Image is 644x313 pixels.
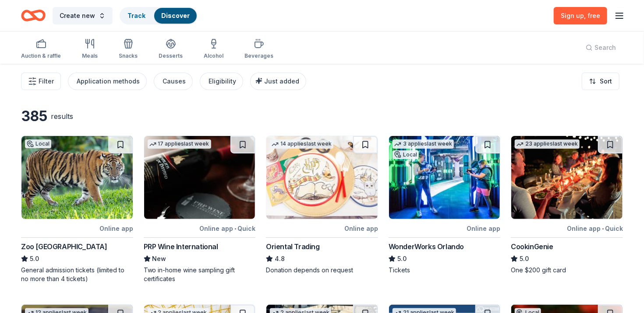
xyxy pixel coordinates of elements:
[244,35,273,64] button: Beverages
[77,76,140,87] div: Application methods
[266,241,320,252] div: Oriental Trading
[21,52,61,59] div: Auction & raffle
[39,76,54,87] span: Filter
[161,12,190,19] a: Discover
[393,150,419,159] div: Local
[393,139,454,149] div: 3 applies last week
[204,52,223,59] div: Alcohol
[515,139,580,149] div: 23 applies last week
[511,136,623,219] img: Image for CookinGenie
[561,12,600,19] span: Sign up
[21,5,46,26] a: Home
[567,223,623,234] div: Online app Quick
[119,52,138,59] div: Snacks
[204,35,223,64] button: Alcohol
[21,136,133,219] img: Image for Zoo Miami
[602,225,604,232] span: •
[159,35,183,64] button: Desserts
[25,139,51,148] div: Local
[389,136,501,275] a: Image for WonderWorks Orlando3 applieslast weekLocalOnline appWonderWorks Orlando5.0Tickets
[582,73,619,90] button: Sort
[266,136,378,219] img: Image for Oriental Trading
[53,7,113,24] button: Create new
[127,12,145,19] a: Track
[389,266,501,275] div: Tickets
[68,73,147,90] button: Application methods
[82,35,98,64] button: Meals
[21,35,61,64] button: Auction & raffle
[144,266,256,283] div: Two in-home wine sampling gift certificates
[99,223,133,234] div: Online app
[163,76,186,87] div: Causes
[148,139,211,149] div: 17 applies last week
[200,73,243,90] button: Eligibility
[120,7,198,24] button: TrackDiscover
[250,73,306,90] button: Just added
[397,254,407,264] span: 5.0
[152,254,166,264] span: New
[270,139,333,149] div: 14 applies last week
[51,111,73,122] div: results
[119,35,138,64] button: Snacks
[244,52,273,59] div: Beverages
[389,136,500,219] img: Image for WonderWorks Orlando
[144,241,218,252] div: PRP Wine International
[82,52,98,59] div: Meals
[554,7,607,24] a: Sign up, free
[21,108,47,125] div: 385
[21,136,133,283] a: Image for Zoo MiamiLocalOnline appZoo [GEOGRAPHIC_DATA]5.0General admission tickets (limited to n...
[389,241,464,252] div: WonderWorks Orlando
[511,136,623,275] a: Image for CookinGenie23 applieslast weekOnline app•QuickCookinGenie5.0One $200 gift card
[144,136,255,219] img: Image for PRP Wine International
[21,241,107,252] div: Zoo [GEOGRAPHIC_DATA]
[159,52,183,59] div: Desserts
[266,266,378,275] div: Donation depends on request
[511,266,623,275] div: One $200 gift card
[144,136,256,283] a: Image for PRP Wine International17 applieslast weekOnline app•QuickPRP Wine InternationalNewTwo i...
[275,254,285,264] span: 4.8
[199,223,255,234] div: Online app Quick
[154,73,193,90] button: Causes
[600,76,612,87] span: Sort
[264,77,299,85] span: Just added
[266,136,378,275] a: Image for Oriental Trading14 applieslast weekOnline appOriental Trading4.8Donation depends on req...
[344,223,378,234] div: Online app
[209,76,236,87] div: Eligibility
[520,254,529,264] span: 5.0
[60,10,95,21] span: Create new
[30,254,39,264] span: 5.0
[21,73,61,90] button: Filter
[467,223,500,234] div: Online app
[584,12,600,19] span: , free
[21,266,133,283] div: General admission tickets (limited to no more than 4 tickets)
[511,241,553,252] div: CookinGenie
[234,225,236,232] span: •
